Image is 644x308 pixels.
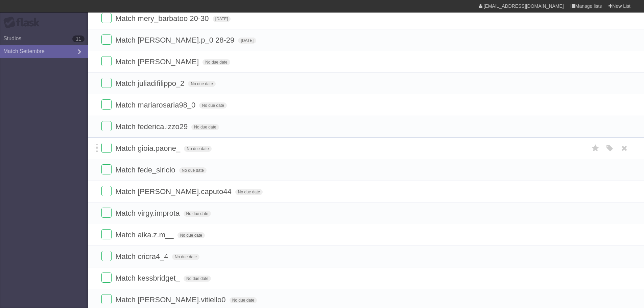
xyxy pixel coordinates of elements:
[3,17,44,29] div: Flask
[184,146,211,152] span: No due date
[72,35,85,42] b: 11
[184,276,211,282] span: No due date
[101,294,112,304] label: Done
[101,186,112,196] label: Done
[101,273,112,283] label: Done
[101,229,112,239] label: Done
[101,56,112,66] label: Done
[101,13,112,23] label: Done
[115,14,210,23] span: Match mery_barbatoo 20-30
[238,38,256,44] span: [DATE]
[115,122,189,131] span: Match federica.izzo29
[115,231,175,239] span: Match aika.z.m__
[115,209,181,217] span: Match virgy.improta
[177,232,205,238] span: No due date
[101,34,112,45] label: Done
[188,81,215,87] span: No due date
[191,124,219,130] span: No due date
[101,208,112,218] label: Done
[202,59,230,65] span: No due date
[230,297,257,303] span: No due date
[115,274,182,282] span: Match kessbridget_
[235,189,263,195] span: No due date
[115,101,197,109] span: Match mariarosaria98_0
[179,167,207,173] span: No due date
[101,251,112,261] label: Done
[115,57,200,66] span: Match [PERSON_NAME]
[589,143,602,154] label: Star task
[199,102,226,109] span: No due date
[115,79,186,88] span: Match juliadifilippo_2
[115,295,227,304] span: Match [PERSON_NAME].vitiello0
[172,254,199,260] span: No due date
[101,99,112,110] label: Done
[101,78,112,88] label: Done
[101,121,112,131] label: Done
[184,211,211,217] span: No due date
[115,144,182,152] span: Match gioia.paone_
[101,164,112,174] label: Done
[115,187,233,196] span: Match [PERSON_NAME].caputo44
[213,16,231,22] span: [DATE]
[115,36,236,44] span: Match [PERSON_NAME].p_0 28-29
[115,166,177,174] span: Match fede_siricio
[115,252,170,261] span: Match cricra4_4
[101,143,112,153] label: Done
